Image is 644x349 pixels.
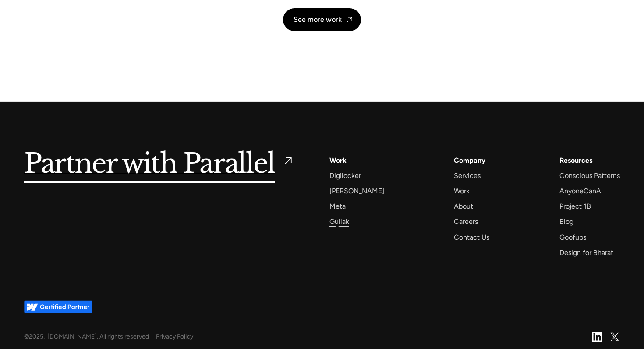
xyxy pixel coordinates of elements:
[559,200,591,212] a: Project 1B
[29,333,43,340] span: 2025
[283,8,361,31] a: See more work
[559,247,613,258] a: Design for Bharat
[454,231,489,243] a: Contact Us
[454,185,470,197] a: Work
[24,331,149,342] div: © , [DOMAIN_NAME], All rights reserved
[559,154,592,166] div: Resources
[454,154,485,166] a: Company
[454,200,473,212] a: About
[559,185,603,197] a: AnyoneCanAI
[454,170,481,181] a: Services
[329,154,347,166] a: Work
[294,15,342,24] div: See more work
[329,185,384,197] a: [PERSON_NAME]
[454,216,478,227] a: Careers
[559,231,586,243] a: Goofups
[156,331,585,342] a: Privacy Policy
[24,154,275,174] h5: Partner with Parallel
[329,216,349,227] a: Gullak
[24,154,294,174] a: Partner with Parallel
[559,170,620,181] a: Conscious Patterns
[559,216,573,227] a: Blog
[329,200,346,212] a: Meta
[329,170,361,181] a: Digilocker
